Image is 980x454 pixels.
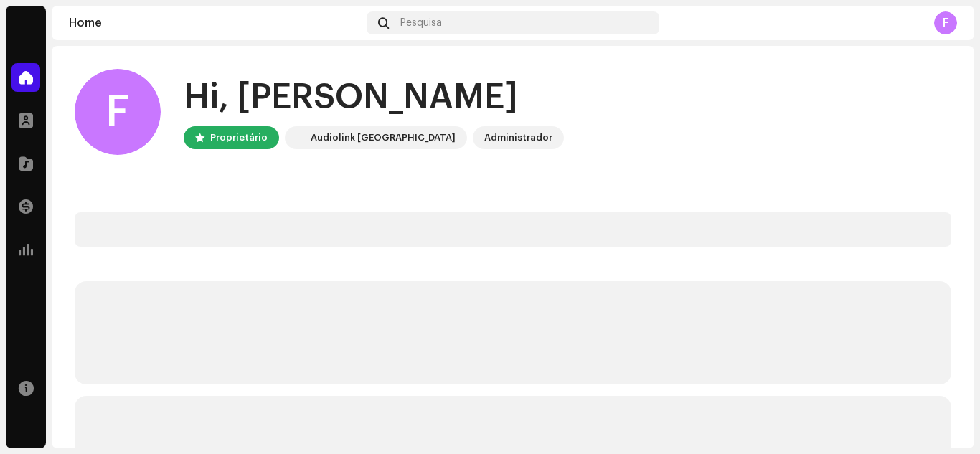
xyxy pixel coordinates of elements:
div: Audiolink [GEOGRAPHIC_DATA] [311,129,456,146]
div: F [934,11,957,34]
div: F [75,69,161,155]
div: Administrador [484,129,552,146]
img: 730b9dfe-18b5-4111-b483-f30b0c182d82 [288,129,305,146]
div: Proprietário [210,129,268,146]
span: Pesquisa [400,17,442,29]
div: Home [69,17,361,29]
div: Hi, [PERSON_NAME] [184,75,564,120]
